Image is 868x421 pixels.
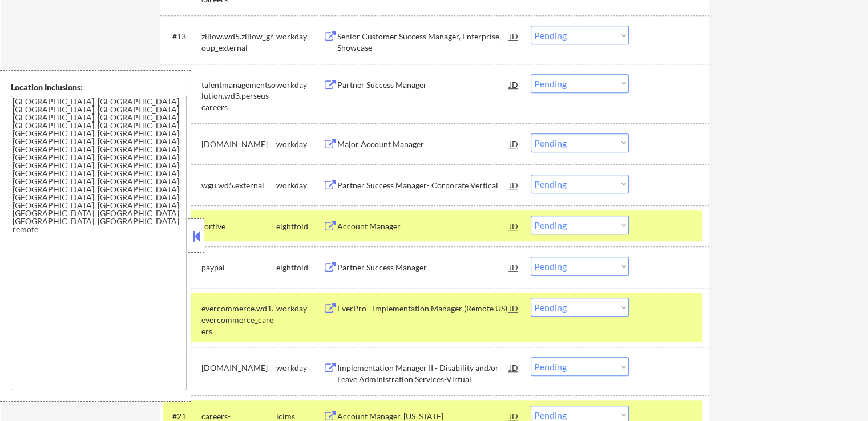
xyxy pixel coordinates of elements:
div: JD [508,357,520,378]
div: Partner Success Manager- Corporate Vertical [337,180,510,191]
div: [DOMAIN_NAME] [201,362,276,374]
div: JD [508,298,520,318]
div: JD [508,133,520,154]
div: workday [276,139,323,150]
div: #13 [172,31,192,42]
div: JD [508,216,520,236]
div: workday [276,79,323,91]
div: eightfold [276,262,323,273]
div: [DOMAIN_NAME] [201,139,276,150]
div: workday [276,180,323,191]
div: workday [276,303,323,314]
div: JD [508,26,520,46]
div: JD [508,175,520,195]
div: Implementation Manager II - Disability and/or Leave Administration Services-Virtual [337,362,510,384]
div: talentmanagementsolution.wd3.perseus-careers [201,79,276,113]
div: workday [276,31,323,42]
div: JD [508,74,520,95]
div: fortive [201,221,276,232]
div: Partner Success Manager [337,79,510,91]
div: Partner Success Manager [337,262,510,273]
div: Account Manager [337,221,510,232]
div: Major Account Manager [337,139,510,150]
div: evercommerce.wd1.evercommerce_careers [201,303,276,337]
div: paypal [201,262,276,273]
div: eightfold [276,221,323,232]
div: Location Inclusions: [11,82,187,93]
div: EverPro - Implementation Manager (Remote US) [337,303,510,314]
div: zillow.wd5.zillow_group_external [201,31,276,53]
div: JD [508,257,520,277]
div: wgu.wd5.external [201,180,276,191]
div: Senior Customer Success Manager, Enterprise, Showcase [337,31,510,53]
div: workday [276,362,323,374]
